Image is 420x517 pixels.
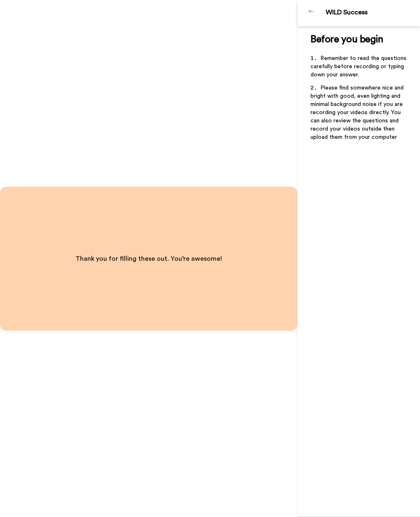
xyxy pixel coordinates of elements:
span: Remember to read the questions carefully before recording or typing down your answer. [310,55,408,78]
span: Thank you for filling these out. You’re awesome! [75,255,222,262]
span: Please find somewhere nice and bright with good, even lighting and minimal background noise if yo... [310,85,405,140]
img: Profile Image [302,3,322,23]
span: Before you begin [310,34,383,44]
div: WILD Success [326,9,420,16]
